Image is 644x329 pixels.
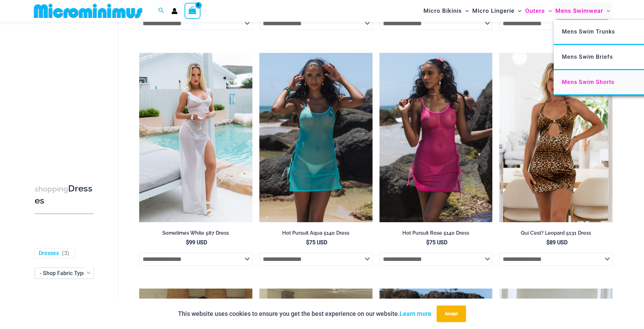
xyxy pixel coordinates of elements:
img: MM SHOP LOGO FLAT [31,3,145,19]
iframe: TrustedSite Certified [35,23,97,161]
img: Hot Pursuit Rose 5140 Dress 01 [379,53,493,222]
span: $ [186,239,189,246]
span: - Shop Fabric Type [35,268,93,279]
span: Mens Swimwear [555,2,603,20]
span: Menu Toggle [545,2,552,20]
bdi: 89 USD [546,239,567,246]
a: View Shopping Cart, empty [185,3,200,19]
span: Mens Swim Shorts [562,79,614,85]
span: Mens Swim Trunks [562,28,615,35]
button: Accept [437,305,466,322]
span: Menu Toggle [515,2,521,20]
a: Account icon link [171,8,178,14]
a: Sometimes White 587 Dress [139,230,252,239]
a: Micro BikinisMenu ToggleMenu Toggle [422,2,471,20]
span: Micro Lingerie [472,2,515,20]
a: Sometimes White 587 Dress 08Sometimes White 587 Dress 09Sometimes White 587 Dress 09 [139,53,252,222]
a: qui c'est leopard 5131 dress 01qui c'est leopard 5131 dress 04qui c'est leopard 5131 dress 04 [499,53,612,222]
a: Mens SwimwearMenu ToggleMenu Toggle [554,2,612,20]
span: Outers [525,2,545,20]
h2: Hot Pursuit Rose 5140 Dress [379,230,493,236]
bdi: 75 USD [306,239,327,246]
span: Micro Bikinis [423,2,462,20]
a: Dresses [39,250,59,257]
a: Hot Pursuit Rose 5140 Dress 01Hot Pursuit Rose 5140 Dress 12Hot Pursuit Rose 5140 Dress 12 [379,53,493,222]
a: Learn more [400,310,431,317]
span: Mens Swim Briefs [562,54,613,60]
span: $ [426,239,429,246]
span: 3 [64,250,67,256]
h2: Qui C’est? Leopard 5131 Dress [499,230,612,236]
h2: Hot Pursuit Aqua 5140 Dress [259,230,373,236]
h2: Sometimes White 587 Dress [139,230,252,236]
span: $ [306,239,309,246]
img: qui c'est leopard 5131 dress 01 [499,53,612,222]
a: Hot Pursuit Aqua 5140 Dress [259,230,373,239]
bdi: 75 USD [426,239,447,246]
img: Sometimes White 587 Dress 08 [139,53,252,222]
p: This website uses cookies to ensure you get the best experience on our website. [178,309,431,319]
h3: Dresses [35,183,94,207]
a: Micro LingerieMenu ToggleMenu Toggle [471,2,523,20]
a: Search icon link [158,7,164,15]
span: $ [546,239,549,246]
a: OutersMenu ToggleMenu Toggle [524,2,554,20]
span: Menu Toggle [462,2,469,20]
span: - Shop Fabric Type [35,267,94,279]
a: Hot Pursuit Rose 5140 Dress [379,230,493,239]
span: ( ) [62,250,69,257]
a: Qui C’est? Leopard 5131 Dress [499,230,612,239]
span: - Shop Fabric Type [40,270,86,276]
a: Hot Pursuit Aqua 5140 Dress 01Hot Pursuit Aqua 5140 Dress 06Hot Pursuit Aqua 5140 Dress 06 [259,53,373,222]
span: shopping [35,185,68,193]
span: Menu Toggle [603,2,610,20]
bdi: 99 USD [186,239,207,246]
nav: Site Navigation [421,1,613,21]
img: Hot Pursuit Aqua 5140 Dress 01 [259,53,373,222]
